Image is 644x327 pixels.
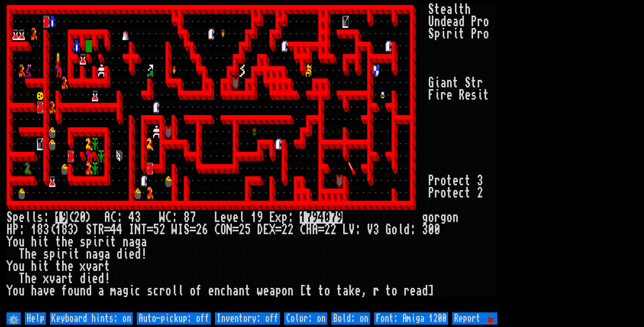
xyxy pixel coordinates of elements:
div: 1 [31,224,37,236]
div: I [178,224,184,236]
div: o [440,187,446,199]
input: Keyboard hints: on [50,312,133,325]
div: H [6,224,13,236]
div: 0 [434,224,440,236]
div: C [110,211,116,224]
div: t [74,248,80,260]
div: 4 [129,211,135,224]
div: a [141,236,147,248]
div: n [214,285,220,297]
mark: 1 [55,211,61,224]
div: n [453,211,459,224]
div: ! [104,273,110,285]
div: a [446,3,453,16]
div: L [214,211,220,224]
div: x [275,211,281,224]
div: e [410,285,416,297]
div: w [257,285,263,297]
div: h [25,248,31,260]
div: e [68,260,74,273]
div: n [86,248,92,260]
div: h [61,260,68,273]
div: Y [6,236,13,248]
div: a [233,285,239,297]
div: t [110,236,116,248]
div: R [459,89,465,101]
mark: 1 [300,211,306,224]
div: t [318,285,324,297]
div: 1 [251,211,257,224]
div: 2 [239,224,245,236]
div: h [31,285,37,297]
div: r [373,285,379,297]
div: t [306,285,312,297]
div: [ [300,285,306,297]
div: a [343,285,349,297]
div: u [19,260,25,273]
div: W [159,211,165,224]
div: ( [49,224,55,236]
div: 5 [245,224,251,236]
div: i [55,248,61,260]
div: h [25,273,31,285]
div: e [465,89,471,101]
div: e [19,211,25,224]
div: 3 [43,224,49,236]
div: k [349,285,355,297]
div: r [434,211,440,224]
div: r [404,285,410,297]
div: t [336,285,343,297]
div: P [471,28,477,40]
div: a [453,16,459,28]
div: 9 [257,211,263,224]
div: h [61,236,68,248]
div: h [465,3,471,16]
div: = [318,224,324,236]
div: i [477,89,483,101]
div: = [104,224,110,236]
div: e [453,187,459,199]
div: : [288,211,294,224]
div: r [477,77,483,89]
div: l [31,211,37,224]
div: h [226,285,233,297]
mark: 0 [324,211,330,224]
div: i [68,248,74,260]
mark: 9 [312,211,318,224]
div: i [37,236,43,248]
div: 3 [422,224,428,236]
div: d [80,273,86,285]
div: v [43,285,49,297]
div: 2 [288,224,294,236]
div: i [440,28,446,40]
div: n [446,77,453,89]
mark: 4 [318,211,324,224]
div: r [98,260,104,273]
div: x [80,260,86,273]
div: s [37,211,43,224]
div: p [281,211,288,224]
div: C [300,224,306,236]
div: i [129,285,135,297]
div: h [31,236,37,248]
div: e [129,248,135,260]
div: p [13,211,19,224]
div: o [391,285,398,297]
div: r [61,248,68,260]
div: t [43,236,49,248]
div: T [92,224,98,236]
div: v [49,273,55,285]
div: : [19,224,25,236]
div: d [86,285,92,297]
div: 2 [281,224,288,236]
div: l [178,285,184,297]
div: c [459,187,465,199]
div: P [13,224,19,236]
div: ) [86,211,92,224]
div: : [43,211,49,224]
div: g [440,211,446,224]
div: t [446,187,453,199]
div: r [440,89,446,101]
div: I [129,224,135,236]
div: V [349,224,355,236]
